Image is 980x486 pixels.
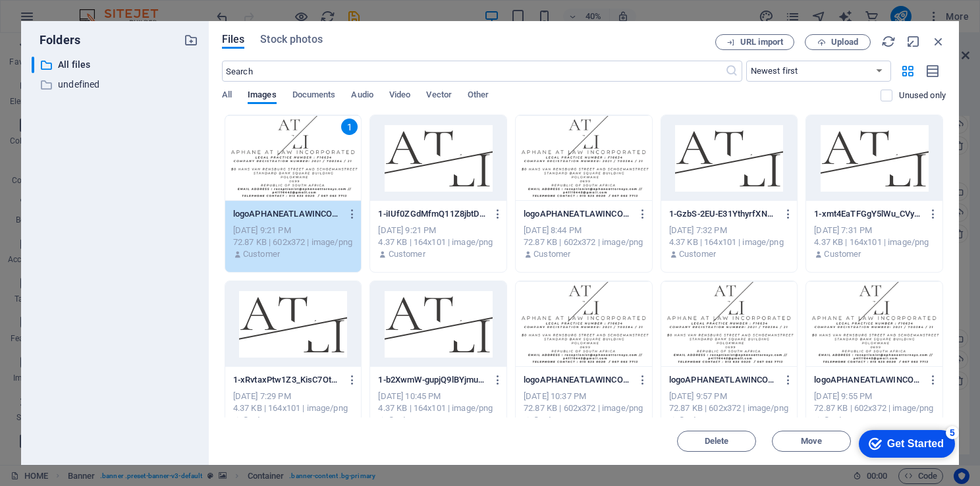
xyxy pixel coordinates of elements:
[233,391,354,402] div: [DATE] 7:29 PM
[97,3,111,16] div: 5
[669,391,790,402] div: [DATE] 9:57 PM
[351,87,373,105] span: Audio
[899,90,946,101] p: Displays only files that are not in use on the website. Files added during this session can still...
[243,414,280,426] p: Customer
[881,34,896,49] i: Reload
[32,32,80,49] p: Folders
[715,34,794,50] button: URL import
[669,402,790,414] div: 72.87 KB | 602x372 | image/png
[389,248,425,260] p: Customer
[378,391,499,402] div: [DATE] 10:45 PM
[524,391,644,402] div: [DATE] 10:37 PM
[814,391,935,402] div: [DATE] 9:55 PM
[260,32,322,47] span: Stock photos
[222,61,725,82] input: Search
[669,236,790,248] div: 4.37 KB | 164x101 | image/png
[931,34,946,49] i: Close
[378,374,486,386] p: 1-b2XwmW-gupjQ9lBYjmuy4g.png
[814,402,935,414] div: 72.87 KB | 602x372 | image/png
[677,431,756,452] button: Delete
[801,437,822,445] span: Move
[524,225,644,236] div: [DATE] 8:44 PM
[39,14,95,26] div: Get Started
[233,402,354,414] div: 4.37 KB | 164x101 | image/png
[740,38,783,46] span: URL import
[679,414,716,426] p: Customer
[468,87,489,105] span: Other
[389,87,410,105] span: Video
[184,33,198,47] i: Create new folder
[814,236,935,248] div: 4.37 KB | 164x101 | image/png
[341,119,358,135] div: 1
[533,414,570,426] p: Customer
[233,225,354,236] div: [DATE] 9:21 PM
[814,208,922,220] p: 1-xmt4EaTFGgY5lWu_CVyhKg.png
[814,374,922,386] p: logoAPHANEATLAWINCORPORATEDHEADER-XaHkIrZsT6oD1fFG0aXfpA.png
[669,374,777,386] p: logoAPHANEATLAWINCORPORATEDHEADER-NgGj9Rhy0Pi9Yl4QpoUNtw.png
[669,208,777,220] p: 1-GzbS-2EU-E31YthyrfXNZg.png
[389,414,425,426] p: Customer
[824,414,861,426] p: Customer
[58,57,174,72] p: All files
[378,208,486,220] p: 1-iIUf0ZGdMfmQ11Z8jbtDhA.png
[524,236,644,248] div: 72.87 KB | 602x372 | image/png
[705,437,729,445] span: Delete
[233,236,354,248] div: 72.87 KB | 602x372 | image/png
[831,38,858,46] span: Upload
[426,87,452,105] span: Vector
[248,87,277,105] span: Images
[32,76,198,93] div: undefined
[378,236,499,248] div: 4.37 KB | 164x101 | image/png
[292,87,336,105] span: Documents
[772,431,851,452] button: Move
[524,402,644,414] div: 72.87 KB | 602x372 | image/png
[378,225,499,236] div: [DATE] 9:21 PM
[222,32,245,47] span: Files
[906,34,921,49] i: Minimize
[524,208,632,220] p: logoAPHANEATLAWINCORPORATEDHEADER-v3a-wkSzi-HnGGMaINCjtg.png
[814,225,935,236] div: [DATE] 7:31 PM
[233,208,341,220] p: logoAPHANEATLAWINCORPORATEDHEADER-nrkqVcfwma0Yq2f90jj5UA.png
[58,77,174,92] p: undefined
[11,7,107,34] div: Get Started 5 items remaining, 0% complete
[222,87,232,105] span: All
[533,248,570,260] p: Customer
[679,248,716,260] p: Customer
[378,402,499,414] div: 4.37 KB | 164x101 | image/png
[32,57,34,73] div: ​
[669,225,790,236] div: [DATE] 7:32 PM
[524,374,632,386] p: logoAPHANEATLAWINCORPORATEDHEADER-J4mHk8dVUMwVPv5tkiI7QA.png
[824,248,861,260] p: Customer
[243,248,280,260] p: Customer
[233,374,341,386] p: 1-xRvtaxPtw1Z3_KisC7Otag.png
[805,34,871,50] button: Upload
